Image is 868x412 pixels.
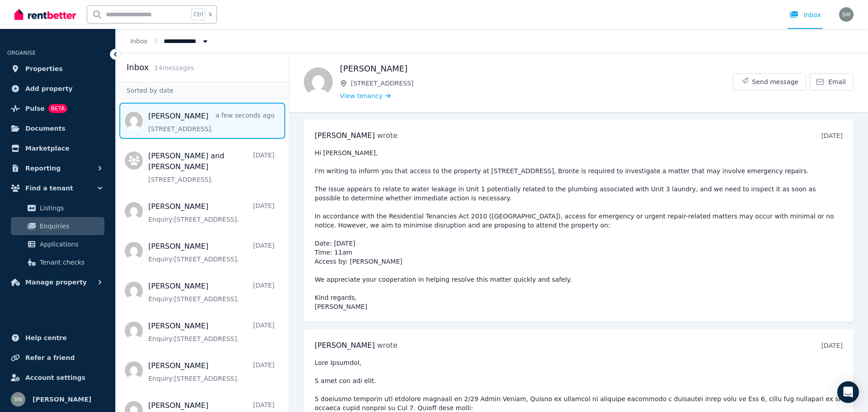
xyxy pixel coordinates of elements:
[340,62,733,75] h1: [PERSON_NAME]
[7,119,108,137] a: Documents
[148,281,274,303] a: [PERSON_NAME][DATE]Enquiry:[STREET_ADDRESS].
[315,341,375,350] span: [PERSON_NAME]
[25,183,73,194] span: Find a tenant
[7,329,108,347] a: Help centre
[11,199,104,217] a: Listings
[7,80,108,98] a: Add property
[839,7,854,22] img: Stacey Walker
[11,217,104,235] a: Enquiries
[315,148,843,311] pre: Hi [PERSON_NAME], I'm writing to inform you that access to the property at [STREET_ADDRESS], Bron...
[7,50,36,56] span: ORGANISE
[25,143,69,154] span: Marketplace
[837,381,859,403] div: Open Intercom Messenger
[25,277,87,288] span: Manage property
[7,273,108,291] button: Manage property
[7,179,108,197] button: Find a tenant
[116,29,224,53] nav: Breadcrumb
[789,10,821,19] div: Inbox
[304,67,333,96] img: Rechelle Carroll
[40,239,101,250] span: Applications
[33,394,91,405] span: [PERSON_NAME]
[821,132,843,139] time: [DATE]
[810,73,854,90] a: Email
[7,159,108,177] button: Reporting
[7,139,108,157] a: Marketplace
[25,63,63,74] span: Properties
[25,83,73,94] span: Add property
[40,257,101,268] span: Tenant checks
[191,9,205,20] span: Ctrl
[7,60,108,78] a: Properties
[14,8,76,21] img: RentBetter
[148,111,274,133] a: [PERSON_NAME]a few seconds ago[STREET_ADDRESS].
[340,91,391,100] a: View tenancy
[148,201,274,224] a: [PERSON_NAME][DATE]Enquiry:[STREET_ADDRESS].
[25,372,85,383] span: Account settings
[116,82,289,99] div: Sorted by date
[40,221,101,232] span: Enquiries
[11,392,25,407] img: Stacey Walker
[25,352,75,363] span: Refer a friend
[130,38,147,45] a: Inbox
[7,99,108,118] a: PulseBETA
[7,349,108,367] a: Refer a friend
[25,163,61,174] span: Reporting
[127,61,149,74] h2: Inbox
[351,79,733,88] span: [STREET_ADDRESS]
[752,77,799,86] span: Send message
[377,131,397,140] span: wrote
[821,342,843,349] time: [DATE]
[48,104,67,113] span: BETA
[148,360,274,383] a: [PERSON_NAME][DATE]Enquiry:[STREET_ADDRESS].
[828,77,846,86] span: Email
[148,241,274,264] a: [PERSON_NAME][DATE]Enquiry:[STREET_ADDRESS].
[733,74,806,90] button: Send message
[25,332,67,343] span: Help centre
[154,64,194,71] span: 14 message s
[148,321,274,343] a: [PERSON_NAME][DATE]Enquiry:[STREET_ADDRESS].
[11,253,104,271] a: Tenant checks
[340,91,382,100] span: View tenancy
[315,131,375,140] span: [PERSON_NAME]
[40,203,101,213] span: Listings
[25,123,66,134] span: Documents
[148,151,274,184] a: [PERSON_NAME] and [PERSON_NAME][DATE][STREET_ADDRESS].
[377,341,397,350] span: wrote
[7,369,108,387] a: Account settings
[25,103,45,114] span: Pulse
[209,11,212,18] span: k
[11,235,104,253] a: Applications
